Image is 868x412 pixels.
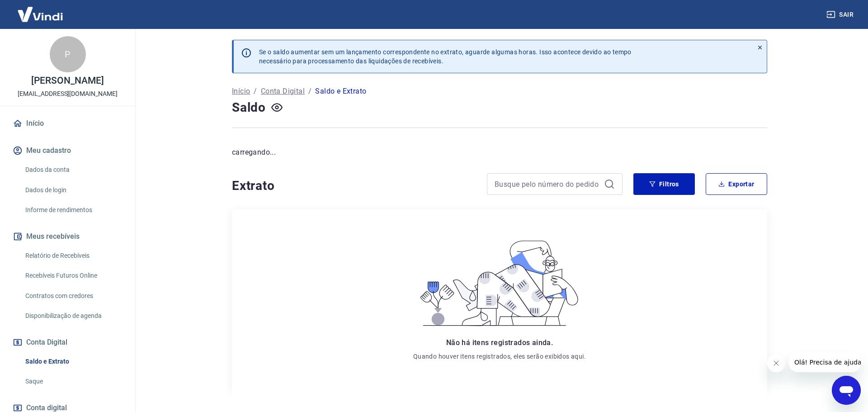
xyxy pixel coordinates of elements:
a: Informe de rendimentos [22,201,124,219]
button: Conta Digital [11,332,124,352]
a: Contratos com credores [22,287,124,305]
a: Início [232,86,250,97]
button: Sair [825,6,857,23]
h4: Saldo [232,99,266,117]
div: P [50,36,86,72]
input: Busque pelo número do pedido [495,177,600,191]
p: / [254,86,257,97]
a: Saldo e Extrato [22,352,124,371]
a: Conta Digital [261,86,305,97]
a: Disponibilização de agenda [22,307,124,325]
button: Exportar [706,173,767,195]
p: Quando houver itens registrados, eles serão exibidos aqui. [413,352,586,361]
p: / [308,86,311,97]
a: Saque [22,372,124,391]
a: Início [11,114,124,133]
a: Dados da conta [22,161,124,179]
iframe: Botão para abrir a janela de mensagens [832,376,861,405]
iframe: Mensagem da empresa [789,352,861,372]
a: Dados de login [22,181,124,199]
h4: Extrato [232,177,476,195]
p: Se o saldo aumentar sem um lançamento correspondente no extrato, aguarde algumas horas. Isso acon... [259,47,632,66]
img: Vindi [11,0,70,28]
span: Olá! Precisa de ajuda? [5,6,76,14]
p: [PERSON_NAME] [31,76,104,85]
p: Saldo e Extrato [315,86,366,97]
button: Filtros [633,173,695,195]
iframe: Fechar mensagem [767,354,785,372]
a: Relatório de Recebíveis [22,246,124,265]
button: Meus recebíveis [11,227,124,246]
p: [EMAIL_ADDRESS][DOMAIN_NAME] [18,89,118,99]
a: Recebíveis Futuros Online [22,266,124,285]
button: Meu cadastro [11,141,124,161]
p: carregando... [232,147,767,158]
span: Não há itens registrados ainda. [446,338,553,347]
